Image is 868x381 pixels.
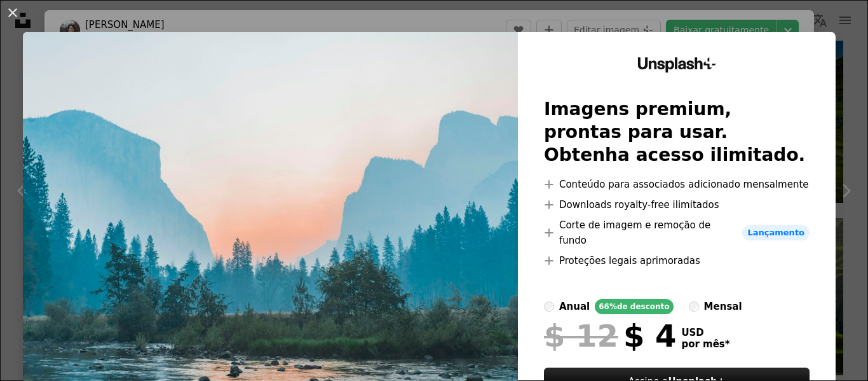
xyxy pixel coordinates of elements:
[544,177,810,192] li: Conteúdo para associados adicionado mensalmente
[681,338,729,350] span: por mês *
[559,299,590,314] div: anual
[681,327,729,338] span: USD
[544,197,810,212] li: Downloads royalty-free ilimitados
[544,301,554,312] input: anual66%de desconto
[544,319,618,352] span: $ 12
[742,225,810,240] span: Lançamento
[704,299,742,314] div: mensal
[595,299,673,314] div: 66% de desconto
[544,98,810,167] h2: Imagens premium, prontas para usar. Obtenha acesso ilimitado.
[544,319,676,352] div: $ 4
[544,218,810,248] li: Corte de imagem e remoção de fundo
[689,301,699,312] input: mensal
[544,253,810,268] li: Proteções legais aprimoradas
